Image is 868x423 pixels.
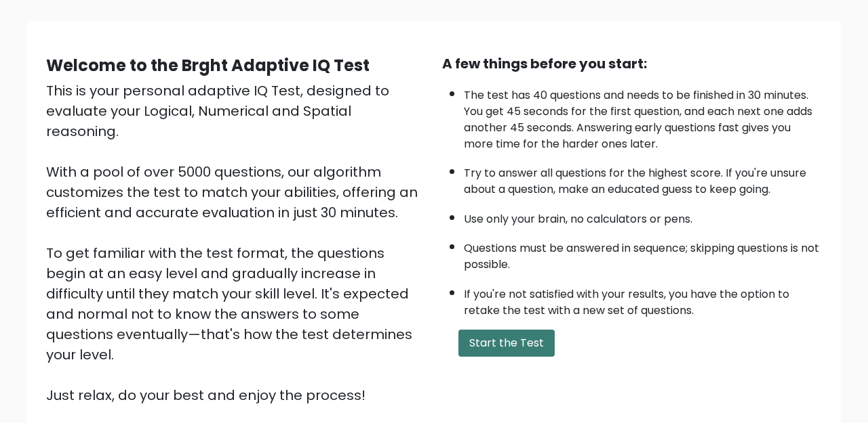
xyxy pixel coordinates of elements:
div: This is your personal adaptive IQ Test, designed to evaluate your Logical, Numerical and Spatial ... [46,81,426,405]
li: The test has 40 questions and needs to be finished in 30 minutes. You get 45 seconds for the firs... [464,81,822,152]
div: A few things before you start: [442,53,822,74]
li: Try to answer all questions for the highest score. If you're unsure about a question, make an edu... [464,158,822,198]
button: Start the Test [458,330,555,357]
li: Questions must be answered in sequence; skipping questions is not possible. [464,233,822,273]
li: Use only your brain, no calculators or pens. [464,204,822,227]
li: If you're not satisfied with your results, you have the option to retake the test with a new set ... [464,280,822,319]
b: Welcome to the Brght Adaptive IQ Test [46,54,370,76]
